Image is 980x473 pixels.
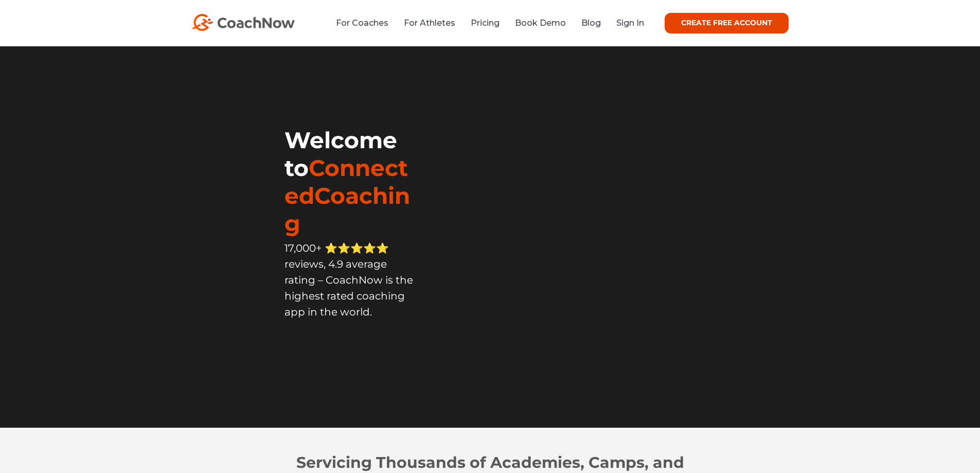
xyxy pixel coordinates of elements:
a: Pricing [471,18,500,28]
a: For Athletes [404,18,455,28]
img: CoachNow Logo [192,14,295,31]
a: Blog [581,18,601,28]
a: CREATE FREE ACCOUNT [665,13,789,33]
a: Sign In [616,18,644,28]
a: For Coaches [336,18,388,28]
a: Book Demo [515,18,566,28]
span: ConnectedCoaching [284,154,410,237]
iframe: Embedded CTA [284,339,413,366]
span: 17,000+ ⭐️⭐️⭐️⭐️⭐️ reviews, 4.9 average rating – CoachNow is the highest rated coaching app in th... [284,242,413,318]
h1: Welcome to [284,126,416,237]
